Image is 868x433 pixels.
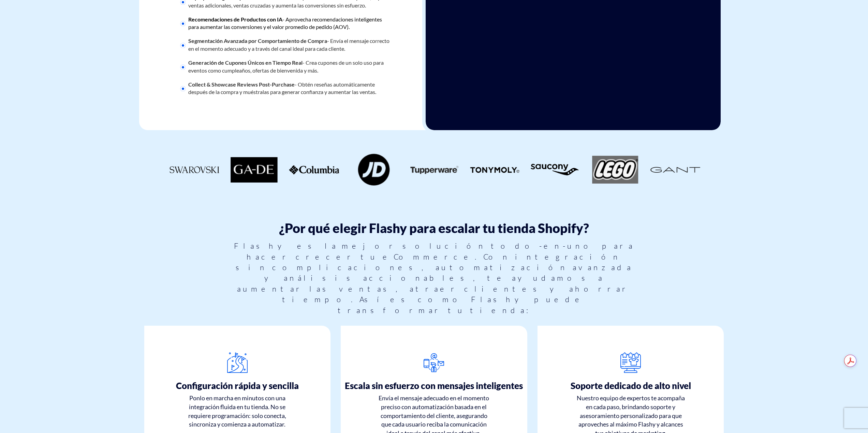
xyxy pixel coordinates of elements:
li: - Envía el mensaje correcto en el momento adecuado y a través del canal ideal para cada cliente. [180,34,393,56]
img: Frame-1410095015.png [528,149,582,190]
h4: Escala sin esfuerzo con mensajes inteligentes [341,381,527,391]
img: Frame-1410095020.png [167,149,221,190]
strong: Generación de Cupones Únicos en Tiempo Real [188,59,303,66]
img: Frame-1410095018.png [287,149,341,190]
img: lego.png [588,149,643,190]
p: Ponlo en marcha en minutos con una integración fluida en tu tienda. No se requiere programación: ... [144,394,331,429]
img: Frame-1410095016.png [468,149,522,190]
strong: Collect & Showcase Reviews Post-Purchase [188,81,295,88]
img: JD.png [347,149,402,190]
li: - Obtén reseñas automáticamente después de la compra y muéstralas para generar confianza y aument... [180,78,393,100]
strong: Segmentación Avanzada por Comportamiento de Compra [188,37,327,44]
h3: ¿Por qué elegir Flashy para escalar tu tienda Shopify? [144,221,724,235]
p: Flashy es la mejor solución todo-en-uno para hacer crecer tu eCommerce. Con integración sin compl... [230,235,639,315]
span: - Aprovecha recomendaciones inteligentes para aumentar las conversiones y el valor promedio de pe... [188,16,382,30]
img: Gade.png [227,149,281,190]
li: - Crea cupones de un solo uso para eventos como cumpleaños, ofertas de bienvenida y más. [180,56,393,78]
img: Frame-1410095017.png [407,149,462,190]
h4: Soporte dedicado de alto nivel [538,381,724,391]
img: Frame-1410095019.png [648,149,703,190]
h4: Configuración rápida y sencilla [144,381,331,391]
strong: Recomendaciones de Productos con IA [188,16,282,22]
